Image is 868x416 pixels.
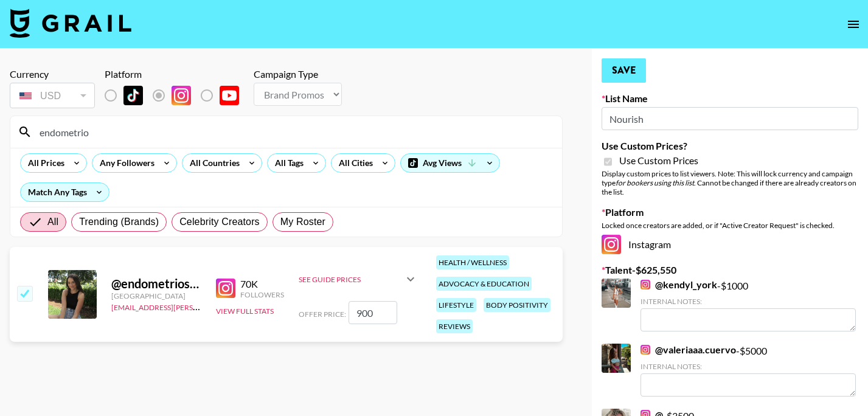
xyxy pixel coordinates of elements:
button: View Full Stats [216,307,274,316]
div: health / wellness [436,255,509,269]
div: Currency [10,68,95,80]
img: YouTube [220,86,239,105]
div: All Countries [182,154,242,172]
div: [GEOGRAPHIC_DATA] [111,291,201,300]
div: All Prices [21,154,67,172]
div: All Tags [268,154,306,172]
span: My Roster [280,215,325,229]
img: Instagram [172,86,191,105]
div: Match Any Tags [21,183,109,201]
span: Use Custom Prices [619,154,698,167]
div: - $ 1000 [641,279,856,331]
div: See Guide Prices [299,265,418,294]
input: 900 [349,301,397,324]
img: Instagram [216,279,235,298]
div: - $ 5000 [641,344,856,397]
div: USD [12,85,92,106]
span: All [47,215,58,229]
div: Internal Notes: [641,297,856,306]
a: [EMAIL_ADDRESS][PERSON_NAME][DOMAIN_NAME] [111,300,291,312]
div: 70K [240,278,284,290]
span: Trending (Brands) [79,215,159,229]
div: lifestyle [436,298,476,312]
label: Use Custom Prices? [602,140,858,152]
button: open drawer [841,12,866,36]
img: TikTok [123,86,143,105]
span: Offer Price: [299,310,346,319]
label: List Name [602,92,858,105]
input: Search by User Name [32,122,555,142]
div: List locked to Instagram. [105,83,249,108]
a: @kendyl_york [641,279,717,291]
div: @ endometriosisem [111,276,201,291]
div: Avg Views [401,154,499,172]
div: Followers [240,290,284,299]
div: Campaign Type [254,68,342,80]
img: Instagram [641,280,650,289]
div: See Guide Prices [299,275,403,284]
div: Display custom prices to list viewers. Note: This will lock currency and campaign type . Cannot b... [602,169,858,196]
div: Platform [105,68,249,80]
div: Any Followers [92,154,157,172]
div: reviews [436,319,473,333]
div: body positivity [484,298,550,312]
img: Instagram [641,345,650,355]
button: Save [602,58,646,83]
img: Grail Talent [10,9,131,38]
div: Locked once creators are added, or if "Active Creator Request" is checked. [602,221,858,230]
div: Currency is locked to USD [10,80,95,111]
a: @valeriaaa.cuervo [641,344,736,356]
em: for bookers using this list [616,178,694,187]
div: Internal Notes: [641,362,856,371]
div: All Cities [332,154,375,172]
div: advocacy & education [436,277,532,291]
img: Instagram [602,235,621,254]
span: Celebrity Creators [179,215,260,229]
div: Instagram [602,235,858,254]
label: Platform [602,206,858,218]
label: Talent - $ 625,550 [602,264,858,276]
